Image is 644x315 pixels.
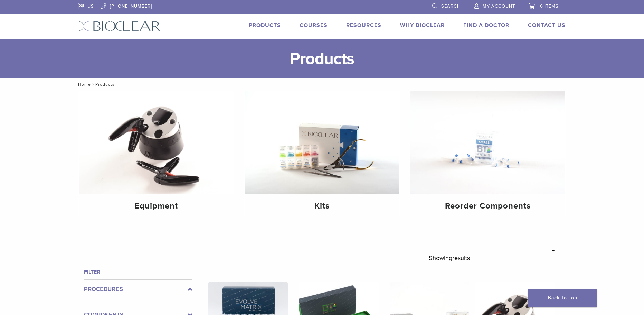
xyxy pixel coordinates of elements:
label: Procedures [84,285,192,294]
img: Equipment [79,91,234,194]
a: Home [76,82,91,87]
span: My Account [483,3,515,9]
a: Products [249,22,281,29]
a: Reorder Components [410,91,565,217]
span: Search [441,3,461,9]
a: Kits [245,91,399,217]
img: Bioclear [78,21,160,31]
a: Contact Us [528,22,566,29]
nav: Products [73,78,571,91]
p: Showing results [429,251,470,265]
h4: Equipment [84,200,228,212]
a: Why Bioclear [400,22,445,29]
span: / [91,83,95,86]
a: Resources [346,22,381,29]
a: Find A Doctor [463,22,509,29]
h4: Filter [84,268,192,276]
img: Reorder Components [410,91,565,194]
a: Equipment [79,91,234,217]
h4: Kits [250,200,394,212]
h4: Reorder Components [416,200,560,212]
a: Courses [300,22,328,29]
a: Back To Top [528,289,597,307]
span: 0 items [540,3,559,9]
img: Kits [245,91,399,194]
